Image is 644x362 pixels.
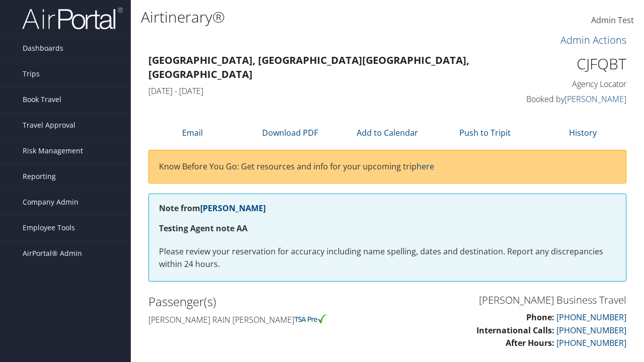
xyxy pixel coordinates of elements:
[23,138,83,163] span: Risk Management
[182,127,203,138] a: Email
[23,87,61,112] span: Book Travel
[569,127,597,138] a: History
[23,36,63,61] span: Dashboards
[591,15,634,26] span: Admin Test
[200,203,266,214] a: [PERSON_NAME]
[556,312,626,323] a: [PHONE_NUMBER]
[23,164,56,189] span: Reporting
[526,312,554,323] strong: Phone:
[518,78,626,89] h4: Agency Locator
[459,127,511,138] a: Push to Tripit
[591,5,634,36] a: Admin Test
[395,293,626,307] h3: [PERSON_NAME] Business Travel
[23,61,40,86] span: Trips
[294,314,327,323] img: tsa-precheck.png
[23,190,78,215] span: Company Admin
[262,127,318,138] a: Download PDF
[141,7,469,28] h1: Airtinerary®
[159,223,248,234] strong: Testing Agent note AA
[148,314,380,325] h4: [PERSON_NAME] rain [PERSON_NAME]
[159,203,266,214] strong: Note from
[159,245,616,271] p: Please review your reservation for accuracy including name spelling, dates and destination. Repor...
[565,94,626,105] a: [PERSON_NAME]
[148,85,503,97] h4: [DATE] - [DATE]
[417,161,434,172] a: here
[159,160,616,173] p: Know Before You Go: Get resources and info for your upcoming trip
[23,241,82,266] span: AirPortal® Admin
[23,215,75,240] span: Employee Tools
[506,337,554,348] strong: After Hours:
[357,127,418,138] a: Add to Calendar
[556,325,626,336] a: [PHONE_NUMBER]
[560,33,626,47] a: Admin Actions
[23,113,75,138] span: Travel Approval
[518,53,626,74] h1: CJFQBT
[518,94,626,105] h4: Booked by
[556,337,626,348] a: [PHONE_NUMBER]
[148,293,380,310] h2: Passenger(s)
[22,7,123,30] img: airportal-logo.png
[148,53,469,81] strong: [GEOGRAPHIC_DATA], [GEOGRAPHIC_DATA] [GEOGRAPHIC_DATA], [GEOGRAPHIC_DATA]
[476,325,554,336] strong: International Calls:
